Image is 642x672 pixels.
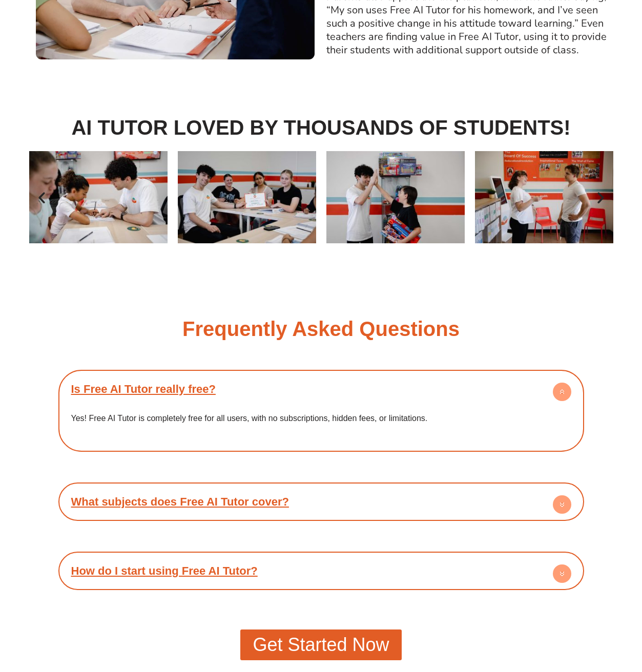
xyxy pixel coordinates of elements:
div: Previous slide [34,190,49,204]
div: What subjects does Free AI Tutor cover? [64,488,579,516]
a: What subjects does Free AI Tutor cover? [71,495,289,508]
img: DSC09042 [326,151,465,243]
div: Image Carousel [29,151,613,243]
div: 7 / 10 [178,151,316,243]
div: Is Free AI Tutor really free? [64,403,579,447]
div: How do I start using Free AI Tutor? [64,557,579,585]
span: Get Started Now [253,636,389,654]
div: Is Free AI Tutor really free? [64,375,579,403]
div: 8 / 10 [326,151,465,243]
p: Yes! Free AI Tutor is completely free for all users, with no subscriptions, hidden fees, or limit... [71,411,571,426]
div: 6 / 10 [29,151,168,243]
a: How do I start using Free AI Tutor? [71,564,258,577]
img: DSC08810 [178,151,316,243]
img: DSC09119 [475,151,613,243]
a: Get Started Now [240,629,401,660]
iframe: Chat Widget [466,556,642,672]
div: 9 / 10 [475,151,613,243]
div: Next slide [593,190,608,204]
img: DSC08821 [29,151,168,243]
a: Is Free AI Tutor really free? [71,383,216,395]
h2: AI TUTOR LOVED BY THOUSANDS OF STUDENTS! [29,114,613,141]
h2: Frequently Asked Questions [182,319,460,339]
